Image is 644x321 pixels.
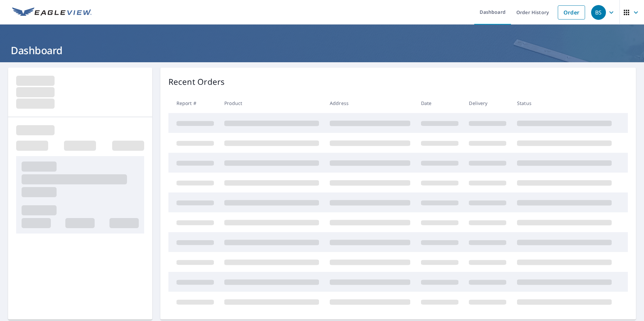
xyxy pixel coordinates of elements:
div: BS [591,5,606,20]
th: Status [512,93,617,113]
p: Recent Orders [168,76,225,88]
th: Report # [168,93,219,113]
th: Delivery [463,93,512,113]
th: Date [416,93,464,113]
img: EV Logo [12,7,92,17]
th: Address [324,93,416,113]
h1: Dashboard [8,43,636,57]
th: Product [219,93,324,113]
a: Order [558,5,585,20]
